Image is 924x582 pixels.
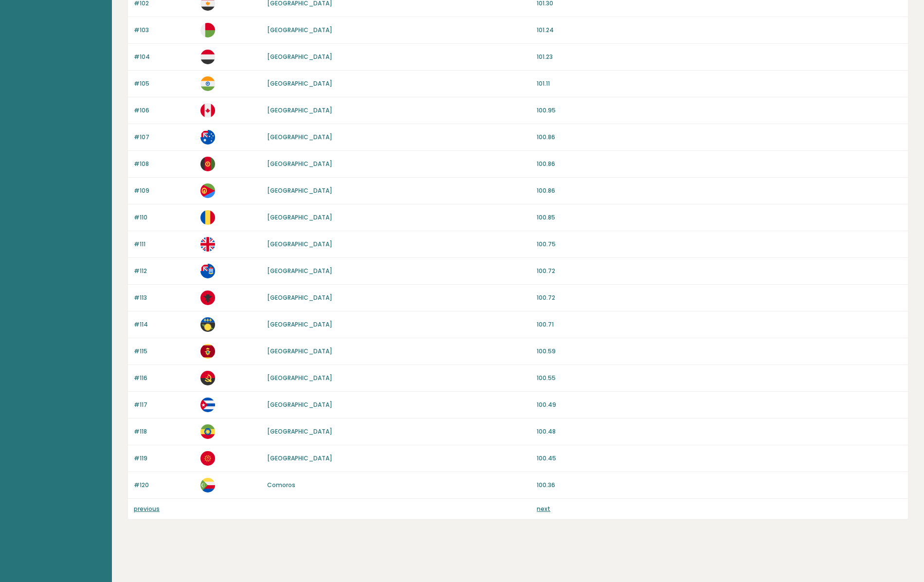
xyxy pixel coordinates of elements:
img: gb.svg [200,237,215,252]
p: 100.48 [537,427,902,436]
p: #117 [134,400,195,409]
p: #110 [134,213,195,222]
p: #114 [134,320,195,329]
p: #109 [134,186,195,195]
a: [GEOGRAPHIC_DATA] [267,240,332,248]
p: 100.72 [537,293,902,302]
p: #104 [134,53,195,61]
img: in.svg [200,76,215,91]
img: ca.svg [200,103,215,118]
a: [GEOGRAPHIC_DATA] [267,26,332,34]
p: #118 [134,427,195,436]
img: ro.svg [200,210,215,225]
p: 100.86 [537,186,902,195]
a: [GEOGRAPHIC_DATA] [267,427,332,436]
p: 100.49 [537,400,902,409]
p: 100.85 [537,213,902,222]
a: [GEOGRAPHIC_DATA] [267,374,332,382]
a: [GEOGRAPHIC_DATA] [267,320,332,328]
p: #108 [134,160,195,168]
p: 100.36 [537,481,902,490]
img: er.svg [200,183,215,198]
p: 100.59 [537,347,902,356]
img: km.svg [200,478,215,492]
p: #116 [134,374,195,382]
a: [GEOGRAPHIC_DATA] [267,267,332,275]
a: Comoros [267,481,295,489]
img: ao.svg [200,371,215,385]
p: 100.86 [537,160,902,168]
img: al.svg [200,291,215,305]
p: #113 [134,293,195,302]
p: 100.72 [537,267,902,275]
p: #111 [134,240,195,249]
a: [GEOGRAPHIC_DATA] [267,213,332,221]
p: #107 [134,133,195,142]
a: [GEOGRAPHIC_DATA] [267,53,332,61]
img: gp.svg [200,317,215,332]
img: ky.svg [200,264,215,278]
p: 101.24 [537,26,902,35]
a: [GEOGRAPHIC_DATA] [267,133,332,141]
p: #120 [134,481,195,490]
p: #119 [134,454,195,463]
a: [GEOGRAPHIC_DATA] [267,79,332,88]
p: 101.11 [537,79,902,88]
img: af.svg [200,157,215,171]
p: 101.23 [537,53,902,61]
a: previous [134,505,160,513]
a: [GEOGRAPHIC_DATA] [267,160,332,168]
a: [GEOGRAPHIC_DATA] [267,454,332,462]
a: [GEOGRAPHIC_DATA] [267,347,332,355]
img: kg.svg [200,451,215,466]
p: #103 [134,26,195,35]
img: cu.svg [200,398,215,412]
p: 100.95 [537,106,902,115]
a: [GEOGRAPHIC_DATA] [267,106,332,114]
p: 100.71 [537,320,902,329]
img: ye.svg [200,50,215,64]
a: [GEOGRAPHIC_DATA] [267,400,332,409]
p: #105 [134,79,195,88]
img: et.svg [200,424,215,439]
img: me.svg [200,344,215,359]
p: 100.75 [537,240,902,249]
a: next [537,505,550,513]
img: au.svg [200,130,215,145]
img: mg.svg [200,23,215,37]
p: #115 [134,347,195,356]
a: [GEOGRAPHIC_DATA] [267,186,332,195]
p: #106 [134,106,195,115]
a: [GEOGRAPHIC_DATA] [267,293,332,302]
p: 100.45 [537,454,902,463]
p: 100.55 [537,374,902,382]
p: #112 [134,267,195,275]
p: 100.86 [537,133,902,142]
